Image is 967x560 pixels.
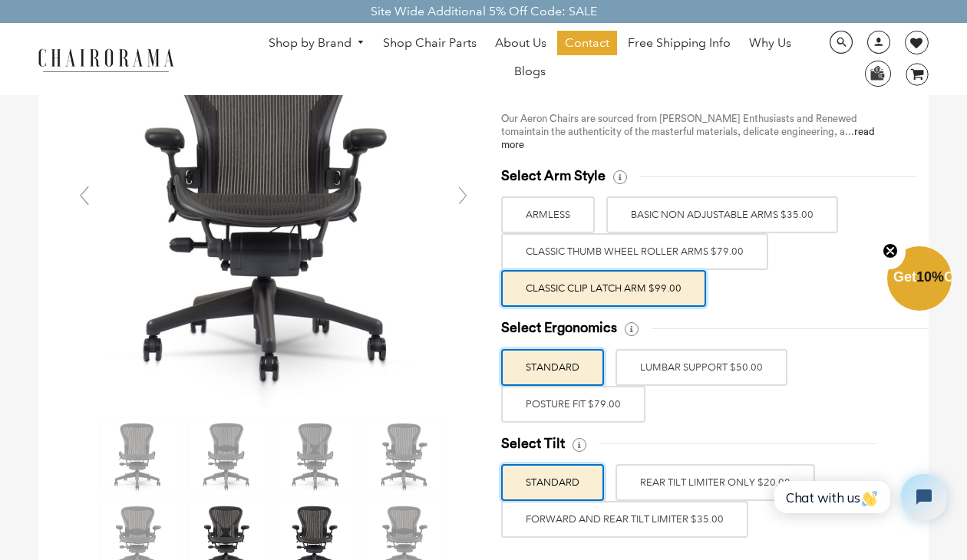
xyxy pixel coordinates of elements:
[887,248,952,312] div: Get10%OffClose teaser
[367,418,444,495] img: Herman Miller Classic Aeron Chair | Black | Size C - chairorama
[487,31,554,55] a: About Us
[495,35,546,51] span: About Us
[501,386,645,423] label: POSTURE FIT $79.00
[916,269,944,285] span: 10%
[501,196,595,233] label: ARMLESS
[514,64,546,80] span: Blogs
[248,31,813,87] nav: DesktopNavigation
[757,461,960,533] iframe: Tidio Chat
[866,61,889,84] img: WhatsApp_Image_2024-07-12_at_16.23.01.webp
[375,31,484,55] a: Shop Chair Parts
[501,435,565,453] span: Select Tilt
[749,35,791,51] span: Why Us
[501,127,875,150] span: maintain the authenticity of the masterful materials, delicate engineering, a...
[501,114,857,137] span: Our Aeron Chairs are sourced from [PERSON_NAME] Enthusiasts and Renewed to
[29,46,183,73] img: chairorama
[565,35,609,51] span: Contact
[557,31,617,55] a: Contact
[501,501,748,538] label: FORWARD AND REAR TILT LIMITER $35.00
[501,319,617,337] span: Select Ergonomics
[507,59,553,84] a: Blogs
[501,233,768,270] label: Classic Thumb Wheel Roller Arms $79.00
[620,31,738,55] a: Free Shipping Info
[501,464,604,501] label: STANDARD
[278,418,355,495] img: Herman Miller Classic Aeron Chair | Black | Size C - chairorama
[383,35,477,51] span: Shop Chair Parts
[628,35,731,51] span: Free Shipping Info
[100,418,177,495] img: Herman Miller Classic Aeron Chair | Black | Size C - chairorama
[261,31,373,55] a: Shop by Brand
[741,31,799,55] a: Why Us
[501,270,706,307] label: Classic Clip Latch Arm $99.00
[893,269,964,285] span: Get Off
[606,196,838,233] label: BASIC NON ADJUSTABLE ARMS $35.00
[875,234,906,269] button: Close teaser
[616,464,815,501] label: REAR TILT LIMITER ONLY $20.00
[189,418,266,495] img: Herman Miller Classic Aeron Chair | Black | Size C - chairorama
[501,167,606,185] span: Select Arm Style
[616,349,787,386] label: LUMBAR SUPPORT $50.00
[501,349,604,386] label: STANDARD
